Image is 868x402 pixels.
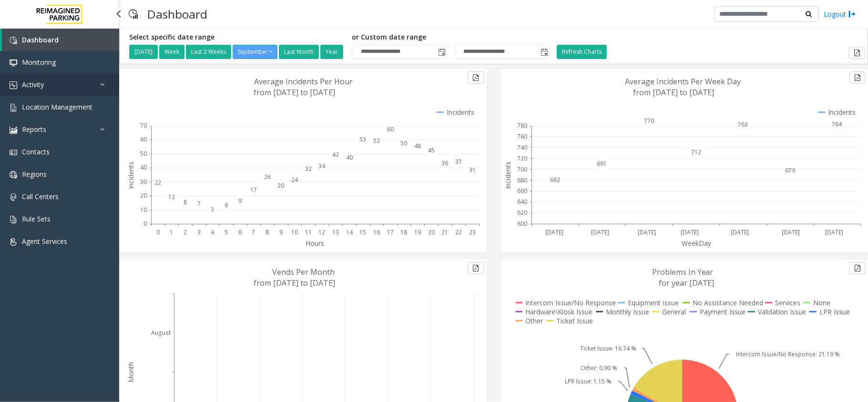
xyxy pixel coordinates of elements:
h5: or Custom date range [352,33,550,41]
button: Export to pdf [468,262,484,274]
text: Incidents [503,161,512,189]
span: Call Centers [22,192,59,201]
img: logout [848,9,856,19]
text: 20 [140,192,147,200]
text: 764 [832,120,843,128]
text: 22 [154,179,161,187]
text: Other: 0.90 % [581,364,617,372]
img: 'icon' [10,81,17,89]
text: 712 [691,149,701,157]
text: 48 [414,142,421,150]
text: 9 [238,197,242,205]
h3: Dashboard [143,2,212,26]
text: 22 [455,228,462,236]
button: Export to pdf [849,71,866,84]
span: Dashboard [22,35,59,44]
img: 'icon' [10,37,17,44]
text: [DATE] [591,228,609,236]
text: 1 [170,228,174,236]
text: 50 [140,150,147,158]
text: 18 [400,228,407,236]
text: 680 [517,176,527,184]
img: 'icon' [10,216,17,223]
button: Year [320,45,343,59]
text: 34 [318,162,326,170]
text: WeekDay [682,239,712,248]
text: 52 [373,137,380,145]
text: 32 [305,165,312,173]
text: 12 [168,193,175,201]
text: 13 [332,228,339,236]
text: [DATE] [782,228,800,236]
text: 2 [184,228,187,236]
text: 7 [197,200,201,208]
img: pageIcon [129,2,138,26]
text: Ticket Issue: 16.74 % [580,344,636,352]
text: 60 [140,136,147,144]
text: 19 [414,228,421,236]
text: 45 [428,146,435,154]
text: 691 [597,160,607,168]
button: Export to pdf [849,262,866,274]
text: 10 [140,206,147,214]
text: 36 [441,159,448,167]
text: 620 [517,209,527,217]
text: [DATE] [545,228,563,236]
text: Intercom Issue/No Response: 21.19 % [736,350,840,358]
text: 8 [184,198,187,206]
text: 17 [387,228,394,236]
button: Refresh Charts [557,45,607,59]
text: 21 [441,228,448,236]
img: 'icon' [10,238,17,246]
text: 662 [550,176,560,184]
text: 10 [291,228,298,236]
a: Dashboard [2,29,119,51]
text: 24 [291,176,298,184]
text: LPR Issue: 1.15 % [564,377,611,385]
text: [DATE] [638,228,656,236]
text: 740 [517,143,527,151]
text: 23 [469,228,476,236]
button: Export to pdf [849,47,865,59]
text: 26 [264,173,271,181]
text: [DATE] [681,228,699,236]
button: Export to pdf [468,71,484,84]
text: 6 [225,201,228,209]
text: 600 [517,220,527,228]
text: Hours [306,239,325,248]
span: Toggle popup [539,45,549,59]
text: 70 [140,121,147,130]
text: 3 [197,228,201,236]
text: 30 [140,178,147,186]
text: 700 [517,165,527,173]
img: 'icon' [10,59,17,67]
button: September [233,45,277,59]
text: from [DATE] to [DATE] [633,87,715,98]
text: August [151,329,171,337]
text: 660 [517,187,527,195]
text: [DATE] [731,228,749,236]
h5: Select specific date range [129,33,345,41]
text: 12 [318,228,325,236]
text: Month [126,362,135,382]
button: Last Month [279,45,319,59]
text: 0 [156,228,160,236]
button: Last 2 Weeks [186,45,231,59]
text: 0 [143,220,147,228]
text: 17 [250,186,257,194]
img: 'icon' [10,104,17,111]
text: 640 [517,198,527,206]
span: Agent Services [22,237,67,246]
text: 42 [332,151,339,159]
text: 37 [455,158,462,166]
text: 780 [517,121,527,130]
span: Rule Sets [22,214,51,223]
text: 3 [211,205,214,213]
img: 'icon' [10,126,17,134]
text: 7 [252,228,255,236]
text: 11 [305,228,312,236]
text: Incidents [126,161,135,189]
span: Contacts [22,147,50,156]
img: 'icon' [10,149,17,156]
text: 20 [277,181,284,190]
